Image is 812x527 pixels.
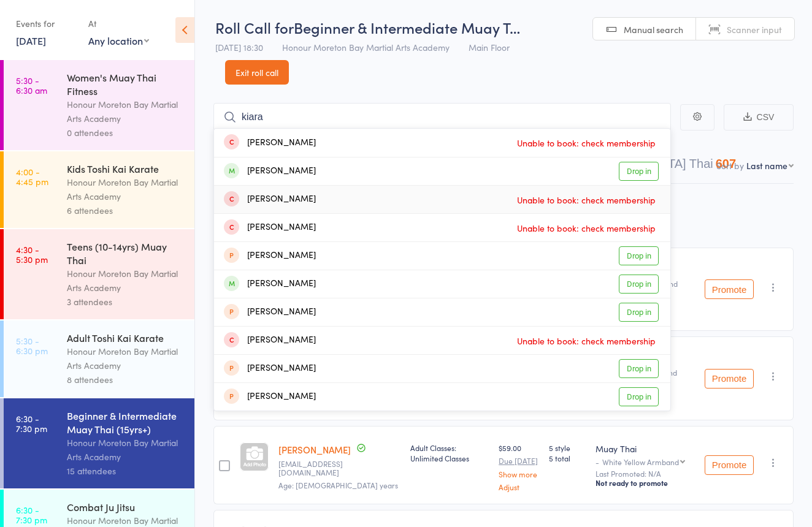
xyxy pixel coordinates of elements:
[67,295,184,309] div: 3 attendees
[213,103,671,131] input: Search by name
[224,390,316,404] div: [PERSON_NAME]
[88,34,149,47] div: Any location
[224,333,316,347] div: [PERSON_NAME]
[549,442,586,453] span: 5 style
[67,203,184,218] div: 6 attendees
[596,458,695,466] div: -
[67,409,184,436] div: Beginner & Intermediate Muay Thai (15yrs+)
[278,480,398,490] span: Age: [DEMOGRAPHIC_DATA] years
[67,162,184,175] div: Kids Toshi Kai Karate
[224,249,316,263] div: [PERSON_NAME]
[294,17,520,37] span: Beginner & Intermediate Muay T…
[4,320,194,397] a: 5:30 -6:30 pmAdult Toshi Kai KarateHonour Moreton Bay Martial Arts Academy8 attendees
[469,41,510,53] span: Main Floor
[549,453,586,463] span: 5 total
[619,387,659,406] a: Drop in
[88,13,149,34] div: At
[67,344,184,373] div: Honour Moreton Bay Martial Arts Academy
[499,470,539,478] a: Show more
[410,442,489,463] div: Adult Classes: Unlimited Classes
[724,104,794,131] button: CSV
[619,162,659,181] a: Drop in
[67,436,184,464] div: Honour Moreton Bay Martial Arts Academy
[67,331,184,344] div: Adult Toshi Kai Karate
[499,442,539,491] div: $59.00
[16,13,76,34] div: Events for
[619,359,659,378] a: Drop in
[278,460,400,477] small: Pushingupnaysies@gmail.com
[215,41,263,53] span: [DATE] 18:30
[16,414,47,433] time: 6:30 - 7:30 pm
[705,369,754,389] button: Promote
[619,246,659,265] a: Drop in
[499,457,539,465] small: Due [DATE]
[67,70,184,97] div: Women's Muay Thai Fitness
[224,192,316,207] div: [PERSON_NAME]
[67,500,184,514] div: Combat Ju Jitsu
[4,229,194,319] a: 4:30 -5:30 pmTeens (10-14yrs) Muay ThaiHonour Moreton Bay Martial Arts Academy3 attendees
[224,277,316,291] div: [PERSON_NAME]
[596,442,695,455] div: Muay Thai
[514,191,659,209] span: Unable to book: check membership
[225,60,289,85] a: Exit roll call
[215,17,294,37] span: Roll Call for
[4,398,194,488] a: 6:30 -7:30 pmBeginner & Intermediate Muay Thai (15yrs+)Honour Moreton Bay Martial Arts Academy15 ...
[619,303,659,322] a: Drop in
[602,458,679,466] div: White Yellow Armband
[727,23,782,36] span: Scanner input
[224,305,316,319] div: [PERSON_NAME]
[596,469,695,478] small: Last Promoted: N/A
[514,219,659,237] span: Unable to book: check membership
[224,164,316,178] div: [PERSON_NAME]
[4,151,194,228] a: 4:00 -4:45 pmKids Toshi Kai KarateHonour Moreton Bay Martial Arts Academy6 attendees
[67,464,184,478] div: 15 attendees
[619,275,659,294] a: Drop in
[705,279,754,299] button: Promote
[16,505,47,525] time: 6:30 - 7:30 pm
[624,23,683,36] span: Manual search
[499,483,539,491] a: Adjust
[16,34,46,47] a: [DATE]
[716,157,736,170] div: 607
[224,221,316,235] div: [PERSON_NAME]
[67,373,184,387] div: 8 attendees
[67,97,184,126] div: Honour Moreton Bay Martial Arts Academy
[67,267,184,295] div: Honour Moreton Bay Martial Arts Academy
[514,332,659,350] span: Unable to book: check membership
[716,159,744,172] label: Sort by
[224,362,316,376] div: [PERSON_NAME]
[16,75,47,95] time: 5:30 - 6:30 am
[67,240,184,267] div: Teens (10-14yrs) Muay Thai
[705,455,754,475] button: Promote
[596,478,695,488] div: Not ready to promote
[514,134,659,152] span: Unable to book: check membership
[16,245,48,264] time: 4:30 - 5:30 pm
[224,136,316,150] div: [PERSON_NAME]
[282,41,450,53] span: Honour Moreton Bay Martial Arts Academy
[4,60,194,150] a: 5:30 -6:30 amWomen's Muay Thai FitnessHonour Moreton Bay Martial Arts Academy0 attendees
[16,336,48,355] time: 5:30 - 6:30 pm
[67,175,184,203] div: Honour Moreton Bay Martial Arts Academy
[67,126,184,140] div: 0 attendees
[746,159,787,172] div: Last name
[16,167,48,186] time: 4:00 - 4:45 pm
[278,443,351,456] a: [PERSON_NAME]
